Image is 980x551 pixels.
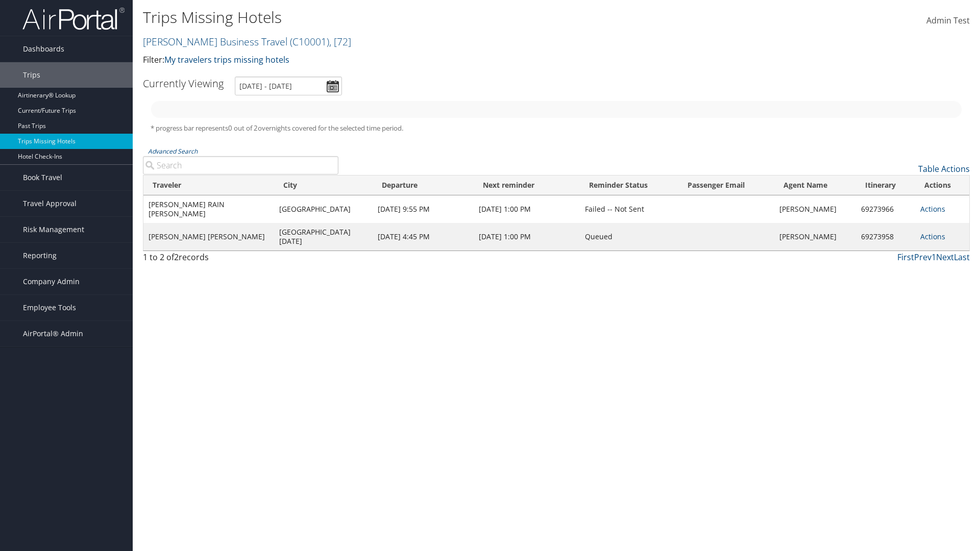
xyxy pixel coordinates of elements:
[22,7,125,31] img: airportal-logo.png
[143,54,694,67] p: Filter:
[856,223,915,251] td: 69273958
[920,204,945,214] a: Actions
[23,269,80,294] span: Company Admin
[954,252,970,263] a: Last
[580,195,678,223] td: Failed -- Not Sent
[897,252,914,263] a: First
[580,223,678,251] td: Queued
[151,123,962,133] h5: * progress bar represents overnights covered for the selected time period.
[926,15,970,26] span: Admin Test
[774,223,855,251] td: [PERSON_NAME]
[228,123,258,133] span: 0 out of 2
[918,163,970,174] a: Table Actions
[274,176,373,195] th: City: activate to sort column ascending
[143,156,338,174] input: Advanced Search
[932,252,936,263] a: 1
[23,165,62,190] span: Book Travel
[856,195,915,223] td: 69273966
[856,176,915,195] th: Itinerary
[164,54,289,65] a: My travelers trips missing hotels
[373,176,474,195] th: Departure: activate to sort column ascending
[580,176,678,195] th: Reminder Status
[936,252,954,263] a: Next
[143,251,338,268] div: 1 to 2 of records
[235,77,342,95] input: [DATE] - [DATE]
[474,223,580,251] td: [DATE] 1:00 PM
[373,223,474,251] td: [DATE] 4:45 PM
[23,295,76,320] span: Employee Tools
[23,321,83,346] span: AirPortal® Admin
[920,232,945,241] a: Actions
[678,176,774,195] th: Passenger Email: activate to sort column ascending
[143,195,274,223] td: [PERSON_NAME] RAIN [PERSON_NAME]
[914,252,932,263] a: Prev
[23,243,57,268] span: Reporting
[143,35,351,48] a: [PERSON_NAME] Business Travel
[915,176,969,195] th: Actions
[174,252,179,263] span: 2
[329,35,351,48] span: , [ 72 ]
[143,223,274,251] td: [PERSON_NAME] [PERSON_NAME]
[274,195,373,223] td: [GEOGRAPHIC_DATA]
[774,176,855,195] th: Agent Name
[774,195,855,223] td: [PERSON_NAME]
[143,7,694,28] h1: Trips Missing Hotels
[143,176,274,195] th: Traveler: activate to sort column ascending
[23,217,84,242] span: Risk Management
[290,35,329,48] span: ( C10001 )
[274,223,373,251] td: [GEOGRAPHIC_DATA][DATE]
[373,195,474,223] td: [DATE] 9:55 PM
[474,176,580,195] th: Next reminder
[23,191,77,216] span: Travel Approval
[148,147,198,156] a: Advanced Search
[23,62,40,88] span: Trips
[23,36,64,62] span: Dashboards
[474,195,580,223] td: [DATE] 1:00 PM
[143,77,224,90] h3: Currently Viewing
[926,5,970,37] a: Admin Test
